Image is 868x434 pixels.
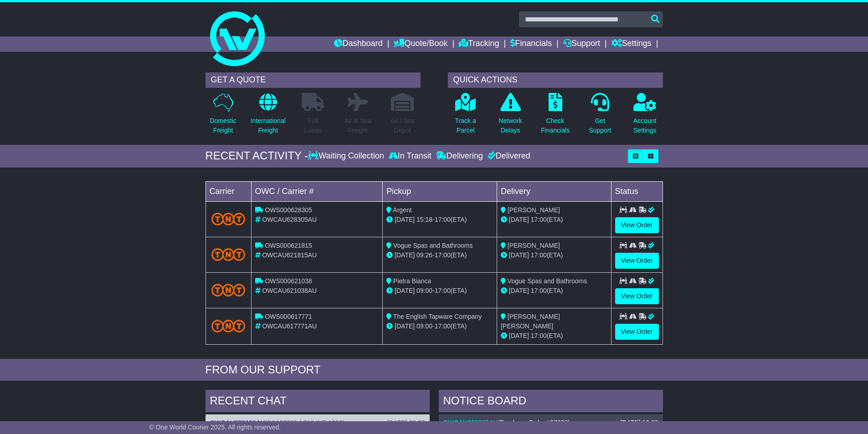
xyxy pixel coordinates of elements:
span: [DATE] [509,287,529,294]
span: Vogue Spas and Bathrooms [393,242,473,249]
span: OWS000628305 [265,206,312,214]
div: (ETA) [501,286,607,296]
td: Status [611,181,663,201]
span: [DATE] [509,216,529,223]
span: Vogue Spas and Bathrooms [508,277,587,285]
a: CheckFinancials [540,92,570,140]
a: OWCAU628305AU [443,419,498,426]
p: Domestic Freight [210,116,236,135]
span: OWCAU628305AU [262,216,317,223]
div: - (ETA) [386,286,493,296]
a: DomesticFreight [209,92,236,140]
span: 15:18 [416,216,432,223]
span: OWS000621038 [265,277,312,285]
div: Delivering [434,151,485,161]
span: OWCAU621815AU [262,251,317,259]
div: NOTICE BOARD [439,390,663,414]
span: [PERSON_NAME] [508,206,560,214]
a: View Order [615,217,659,233]
div: (ETA) [501,215,607,225]
span: 17:00 [531,216,547,223]
td: Pickup [383,181,497,201]
span: [PERSON_NAME] [508,242,560,249]
a: Settings [611,36,652,52]
div: - (ETA) [386,250,493,260]
p: Air & Sea Freight [344,116,371,135]
span: 17:00 [435,287,451,294]
div: (ETA) [501,250,607,260]
a: View Order [615,253,659,269]
a: GetSupport [588,92,611,140]
a: Quote/Book [394,36,447,52]
img: TNT_Domestic.png [211,284,246,296]
span: [DATE] [395,216,415,223]
span: 17:00 [531,251,547,259]
p: Track a Parcel [455,116,476,135]
span: 17:00 [531,332,547,339]
p: Account Settings [633,116,657,135]
a: OWCAU572926AU [210,419,265,426]
img: TNT_Domestic.png [211,248,246,260]
span: [DATE] [509,332,529,339]
a: AccountSettings [633,92,657,140]
a: InternationalFreight [250,92,286,140]
span: © One World Courier 2025. All rights reserved. [149,424,281,431]
td: Delivery [497,181,611,201]
span: 17:00 [435,322,451,330]
span: OWS000621815 [265,242,312,249]
span: 09:26 [416,251,432,259]
p: Air / Sea Depot [390,116,415,135]
span: OWS000617771 [265,313,312,320]
span: OWCAU617771AU [262,322,317,330]
p: Full Loads [302,116,324,135]
span: [DATE] [509,251,529,259]
a: View Order [615,324,659,340]
span: OWCAU621038AU [262,287,317,294]
a: Track aParcel [455,92,477,140]
span: 17:00 [435,251,451,259]
img: TNT_Domestic.png [211,320,246,332]
div: ( ) [210,419,425,427]
div: QUICK ACTIONS [448,72,663,88]
p: International Freight [251,116,286,135]
p: Check Financials [541,116,570,135]
span: Pietra Bianca [393,277,431,285]
div: - (ETA) [386,322,493,331]
div: Waiting Collection [308,151,386,161]
div: GET A QUOTE [205,72,421,88]
div: RECENT ACTIVITY - [205,149,308,163]
span: [DATE] [395,287,415,294]
span: [DATE] [395,322,415,330]
a: Support [563,36,600,52]
span: The English Tapware Company [393,313,482,320]
p: Get Support [589,116,611,135]
div: [DATE] 09:07 [387,419,425,427]
a: Dashboard [334,36,383,52]
span: [PERSON_NAME] [PERSON_NAME] [501,313,560,330]
span: [DATE] [395,251,415,259]
div: ( ) [443,419,658,427]
td: Carrier [205,181,251,201]
a: NetworkDelays [498,92,522,140]
a: Tracking [459,36,499,52]
p: Network Delays [498,116,522,135]
div: RECENT CHAT [205,390,430,414]
td: OWC / Carrier # [251,181,383,201]
span: 09:00 [416,287,432,294]
div: FROM OUR SUPPORT [205,363,663,377]
span: Argent [393,206,411,214]
span: Purchase Order #27338 [500,419,568,426]
span: 09:00 [416,322,432,330]
span: 17:00 [531,287,547,294]
div: - (ETA) [386,215,493,225]
img: TNT_Domestic.png [211,213,246,225]
div: (ETA) [501,331,607,341]
span: 17:00 [435,216,451,223]
div: [DATE] 10:03 [620,419,658,427]
div: In Transit [386,151,434,161]
div: Delivered [485,151,530,161]
span: INV 26881 / ONLINE 1082 [267,419,343,426]
a: Financials [510,36,552,52]
a: View Order [615,288,659,304]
